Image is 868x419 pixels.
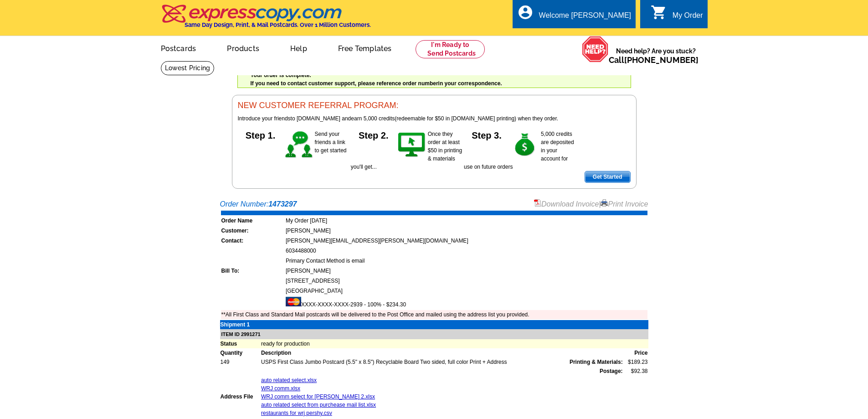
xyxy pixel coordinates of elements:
[651,4,667,21] i: shopping_cart
[283,130,315,160] img: step-1.gif
[517,4,534,21] i: account_circle
[315,131,347,154] span: Send your friends a link to get started
[220,357,261,367] td: 149
[609,47,703,65] span: Need help? Are you stuck?
[351,130,396,139] h5: Step 2.
[285,216,647,225] td: My Order [DATE]
[261,377,317,383] a: auto related select.xlsx
[585,171,631,183] a: Get Started
[161,11,371,28] a: Same Day Design, Print, & Mail Postcards. Over 1 Million Customers.
[285,246,647,255] td: 6034488000
[534,199,648,210] div: |
[261,357,623,367] td: USPS First Class Jumbo Postcard (5.5" x 8.5") Recyclable Board Two sided, full color Print + Address
[268,200,297,208] strong: 1473297
[238,115,291,122] span: Introduce your friends
[673,11,703,24] div: My Order
[651,10,703,21] a: shopping_cart My Order
[285,286,647,295] td: [GEOGRAPHIC_DATA]
[221,236,284,245] td: Contact:
[534,200,599,208] a: Download Invoice
[221,226,284,235] td: Customer:
[146,37,211,58] a: Postcards
[464,130,509,139] h5: Step 3.
[261,410,332,416] a: restaurants for wrj pershy.csv
[220,329,648,340] td: ITEM ID 2991271
[261,402,376,408] a: auto related select from purchease mail list.xlsx
[220,376,261,418] td: Address File
[221,310,647,319] td: **All First Class and Standard Mail postcards will be delivered to the Post Office and mailed usi...
[582,36,609,62] img: help
[570,358,623,366] span: Printing & Materials:
[600,368,623,374] strong: Postage:
[601,200,648,208] a: Print Invoice
[623,348,648,357] td: Price
[539,11,631,24] div: Welcome [PERSON_NAME]
[285,276,647,285] td: [STREET_ADDRESS]
[238,130,283,139] h5: Step 1.
[261,393,375,400] a: WRJ comm select for [PERSON_NAME] 2.xlsx
[251,72,311,78] strong: Your order is complete.
[285,266,647,275] td: [PERSON_NAME]
[585,171,630,182] span: Get Started
[220,320,261,329] td: Shipment 1
[534,199,541,207] img: small-pdf-icon.gif
[261,348,623,357] td: Description
[286,297,301,306] img: mast.gif
[185,21,371,28] h4: Same Day Design, Print, & Mail Postcards. Over 1 Million Customers.
[396,130,428,160] img: step-2.gif
[609,55,699,65] span: Call
[464,131,574,170] span: 5,000 credits are deposited in your account for use on future orders
[221,266,284,275] td: Bill To:
[238,114,631,123] p: to [DOMAIN_NAME] and (redeemable for $50 in [DOMAIN_NAME] printing) when they order.
[261,385,300,392] a: WRJ comm.xlsx
[238,101,631,111] h3: NEW CUSTOMER REFERRAL PROGRAM:
[351,131,462,170] span: Once they order at least $50 in printing & materials you'll get...
[285,236,647,245] td: [PERSON_NAME][EMAIL_ADDRESS][PERSON_NAME][DOMAIN_NAME]
[601,199,608,207] img: small-print-icon.gif
[623,357,648,367] td: $189.23
[624,55,699,65] a: [PHONE_NUMBER]
[285,256,647,265] td: Primary Contact Method is email
[220,339,261,348] td: Status
[351,115,395,122] span: earn 5,000 credits
[324,37,406,58] a: Free Templates
[285,226,647,235] td: [PERSON_NAME]
[220,348,261,357] td: Quantity
[285,296,647,309] td: XXXX-XXXX-XXXX-2939 - 100% - $234.30
[276,37,322,58] a: Help
[212,37,274,58] a: Products
[261,339,648,348] td: ready for production
[509,130,541,160] img: step-3.gif
[221,216,284,225] td: Order Name
[623,367,648,376] td: $92.38
[220,199,648,210] div: Order Number:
